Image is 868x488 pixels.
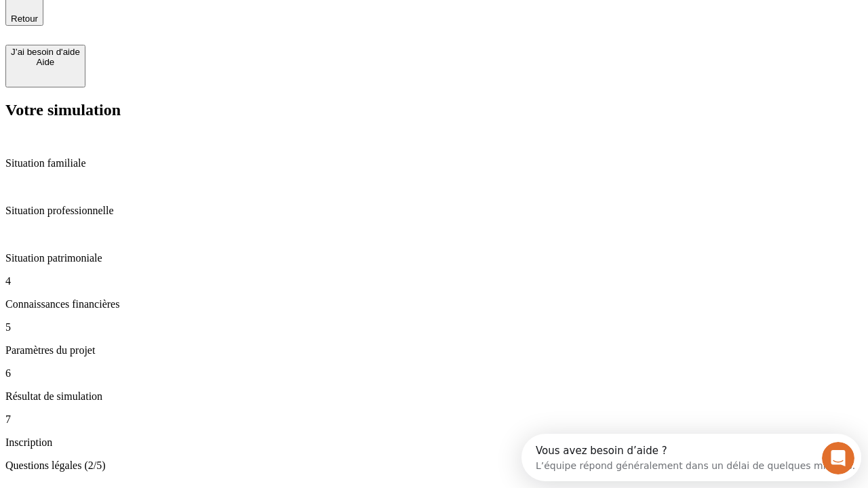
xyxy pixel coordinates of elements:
iframe: Intercom live chat discovery launcher [521,434,861,481]
p: Situation familiale [5,157,863,169]
div: Aide [11,57,80,67]
p: 4 [5,275,863,287]
div: Ouvrir le Messenger Intercom [5,5,374,43]
p: 7 [5,413,863,426]
p: Paramètres du projet [5,344,863,357]
p: Connaissances financières [5,298,863,310]
div: J’ai besoin d'aide [11,47,80,57]
div: L’équipe répond généralement dans un délai de quelques minutes. [14,22,334,37]
p: Situation professionnelle [5,205,863,217]
p: Inscription [5,436,863,449]
p: Situation patrimoniale [5,252,863,264]
p: Résultat de simulation [5,390,863,403]
div: Vous avez besoin d’aide ? [14,12,334,22]
p: 6 [5,367,863,380]
p: Questions légales (2/5) [5,460,863,472]
p: 5 [5,321,863,333]
h2: Votre simulation [5,101,863,119]
button: J’ai besoin d'aideAide [5,45,85,87]
iframe: Intercom live chat [822,442,854,474]
span: Retour [11,14,38,24]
